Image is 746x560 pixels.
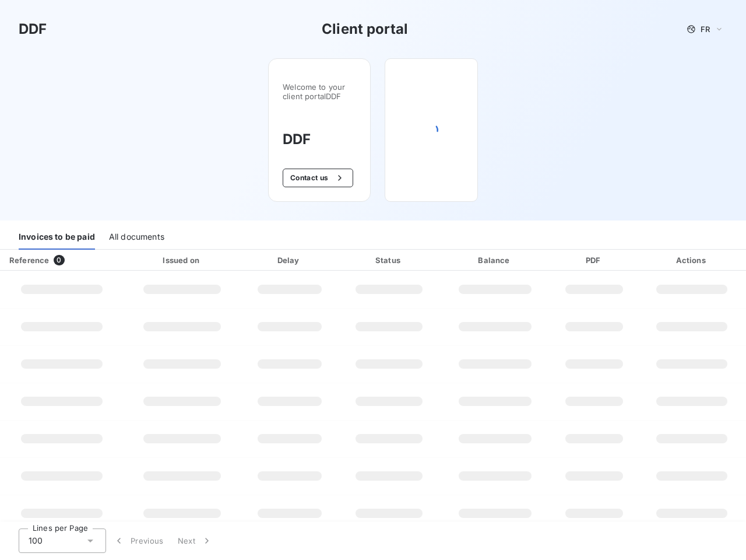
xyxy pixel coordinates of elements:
span: 100 [29,535,43,547]
div: Delay [243,254,336,266]
button: Previous [106,528,171,553]
div: Actions [640,254,744,266]
div: All documents [109,225,164,250]
h3: Client portal [322,19,408,40]
div: Status [340,254,437,266]
h3: DDF [283,129,356,150]
div: Balance [442,254,548,266]
div: PDF [553,254,635,266]
span: 0 [54,255,64,265]
div: Reference [9,256,49,265]
span: Welcome to your client portal DDF [283,82,356,101]
div: Invoices to be paid [19,225,95,250]
button: Next [171,528,220,553]
h3: DDF [19,19,47,40]
div: Issued on [126,254,238,266]
span: FR [701,24,710,34]
button: Contact us [283,169,353,187]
